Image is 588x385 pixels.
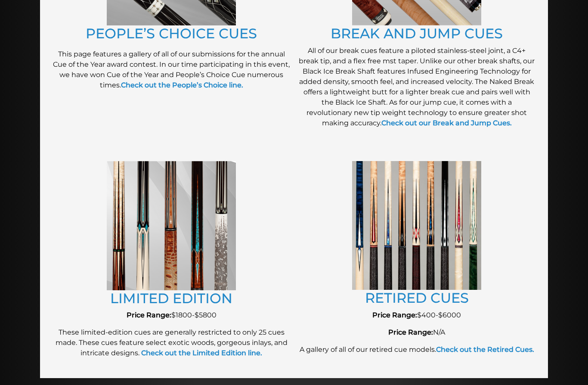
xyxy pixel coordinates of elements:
[298,310,535,320] p: $400-$6000
[53,327,290,358] p: These limited-edition cues are generally restricted to only 25 cues made. These cues feature sele...
[139,349,262,357] a: Check out the Limited Edition line.
[388,328,433,336] strong: Price Range:
[298,327,535,338] p: N/A
[298,345,535,355] p: A gallery of all of our retired cue models.
[372,311,417,319] strong: Price Range:
[86,25,257,42] a: PEOPLE’S CHOICE CUES
[365,289,469,306] a: RETIRED CUES
[53,310,290,320] p: $1800-$5800
[121,81,243,89] a: Check out the People’s Choice line.
[436,345,534,354] a: Check out the Retired Cues.
[298,46,535,128] p: All of our break cues feature a piloted stainless-steel joint, a C4+ break tip, and a flex free m...
[53,49,290,90] p: This page features a gallery of all of our submissions for the annual Cue of the Year award conte...
[110,290,232,307] a: LIMITED EDITION
[141,349,262,357] strong: Check out the Limited Edition line.
[331,25,503,42] a: BREAK AND JUMP CUES
[381,119,512,127] a: Check out our Break and Jump Cues.
[127,311,171,319] strong: Price Range:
